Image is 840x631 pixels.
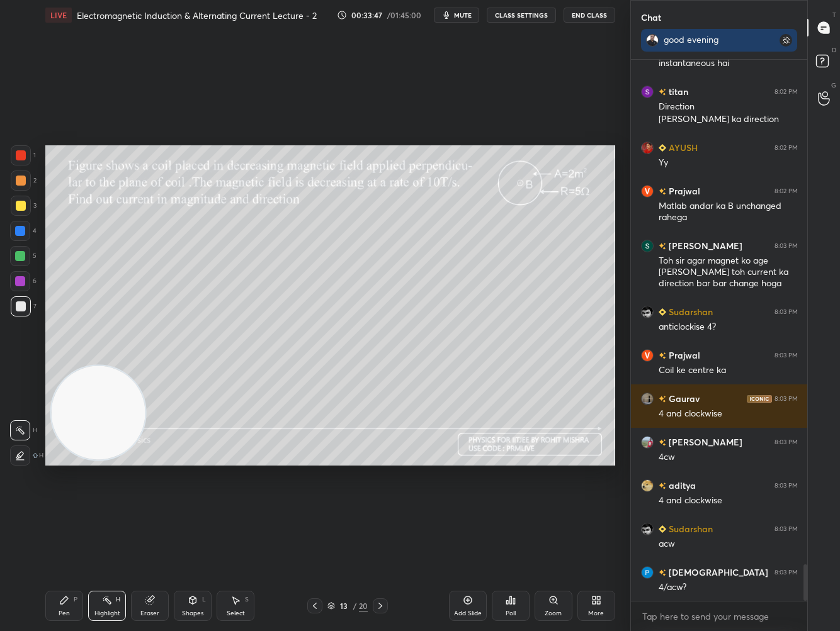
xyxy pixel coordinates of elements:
img: c7660ea7196b4e579967a18b2bad04dd.jpg [641,185,654,198]
img: Learner_Badge_beginner_1_8b307cf2a0.svg [659,308,666,316]
div: 8:03 PM [775,482,798,489]
div: Yy [659,157,798,169]
h6: [PERSON_NAME] [666,239,742,252]
div: / [353,602,356,610]
div: Coil ke centre ka [659,364,798,377]
p: G [831,81,836,90]
div: 3 [11,196,37,216]
div: anticlockise 4? [659,321,798,333]
div: 8:02 PM [775,187,798,195]
div: 20 [359,600,368,611]
img: no-rating-badge.077c3623.svg [659,396,666,403]
img: no-rating-badge.077c3623.svg [659,439,666,446]
h6: aditya [666,479,696,492]
div: 8:03 PM [775,569,798,576]
img: no-rating-badge.077c3623.svg [659,352,666,359]
div: S [245,596,249,603]
img: 1f8c373262b4471a8e900be42eceb61b.55433178_3 [641,240,654,252]
p: H [39,452,43,459]
div: 4 and clockwise [659,408,798,420]
img: no-rating-badge.077c3623.svg [659,243,666,250]
span: mute [454,11,472,20]
div: 4 and clockwise [659,494,798,507]
img: no-rating-badge.077c3623.svg [659,89,666,96]
div: [PERSON_NAME] ka direction [659,113,798,126]
div: Matlab andar ka B unchanged rahega [659,200,798,224]
div: grid [631,60,808,601]
p: D [832,45,836,55]
button: CLASS SETTINGS [487,8,556,23]
img: c7660ea7196b4e579967a18b2bad04dd.jpg [641,349,654,362]
div: Poll [506,610,516,617]
h6: [PERSON_NAME] [666,435,742,449]
div: LIVE [45,8,72,23]
img: no-rating-badge.077c3623.svg [659,188,666,195]
button: mute [434,8,479,23]
img: iconic-dark.1390631f.png [747,395,772,403]
div: 4 [10,221,37,241]
div: good evening everyone [664,34,753,57]
img: shiftIcon.72a6c929.svg [33,453,38,458]
img: 51ffab19913b479b846572255c2bf630.jpg [641,306,654,318]
h6: [DEMOGRAPHIC_DATA] [666,566,768,579]
img: 114503b9d5014bccaba64bf5437237fc.33543838_3 [641,566,654,579]
img: 3 [641,479,654,492]
img: no-rating-badge.077c3623.svg [659,569,666,576]
img: no-rating-badge.077c3623.svg [659,483,666,489]
div: Direction [659,101,798,113]
div: Zoom [545,610,562,617]
img: 3 [641,86,654,98]
h4: Electromagnetic Induction & Alternating Current Lecture - 2 [77,9,317,21]
div: 5 [10,246,37,266]
div: More [588,610,604,617]
div: 4/acw? [659,581,798,594]
div: Shapes [182,610,203,617]
div: acw [659,538,798,550]
div: 8:02 PM [775,144,798,152]
div: 6 [10,271,37,291]
img: 4ef97a9ad0be42619a5d49b55ca5bcb1.jpg [641,142,654,154]
h6: Prajwal [666,184,700,198]
div: 8:03 PM [775,395,798,403]
img: Learner_Badge_beginner_1_8b307cf2a0.svg [659,525,666,533]
div: 2 [11,170,37,191]
div: 8:03 PM [775,525,798,533]
div: 1 [11,145,36,165]
div: P [74,596,77,603]
div: Highlight [94,610,120,617]
img: 8f99151e573d462785604bf2d6d9bdb6.jpg [641,436,654,449]
div: Select [227,610,245,617]
div: 8:03 PM [775,308,798,316]
h6: AYUSH [666,141,698,154]
div: 8:02 PM [775,88,798,96]
div: 8:03 PM [775,438,798,446]
div: 13 [338,602,350,610]
img: d40932d52b0c415eb301489f8cfb2a5d.jpg [646,34,659,47]
div: L [202,596,206,603]
div: 7 [11,296,37,316]
p: H [33,427,37,433]
h6: Gaurav [666,392,700,405]
div: Eraser [140,610,159,617]
img: 51ffab19913b479b846572255c2bf630.jpg [641,523,654,535]
div: H [116,596,120,603]
button: End Class [564,8,615,23]
h6: Sudarshan [666,522,713,535]
h6: titan [666,85,688,98]
h6: Prajwal [666,349,700,362]
div: Add Slide [454,610,482,617]
p: Chat [631,1,671,34]
div: 8:03 PM [775,352,798,359]
div: Pen [59,610,70,617]
div: Toh sir agar magnet ko age [PERSON_NAME] toh current ka direction bar bar change hoga [659,255,798,290]
h6: Sudarshan [666,305,713,318]
div: 4cw [659,451,798,464]
p: T [832,10,836,20]
img: 4db7baf3aa98447e97f02ba80f585dfe.jpg [641,393,654,405]
div: 8:03 PM [775,242,798,250]
img: Learner_Badge_beginner_1_8b307cf2a0.svg [659,144,666,152]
